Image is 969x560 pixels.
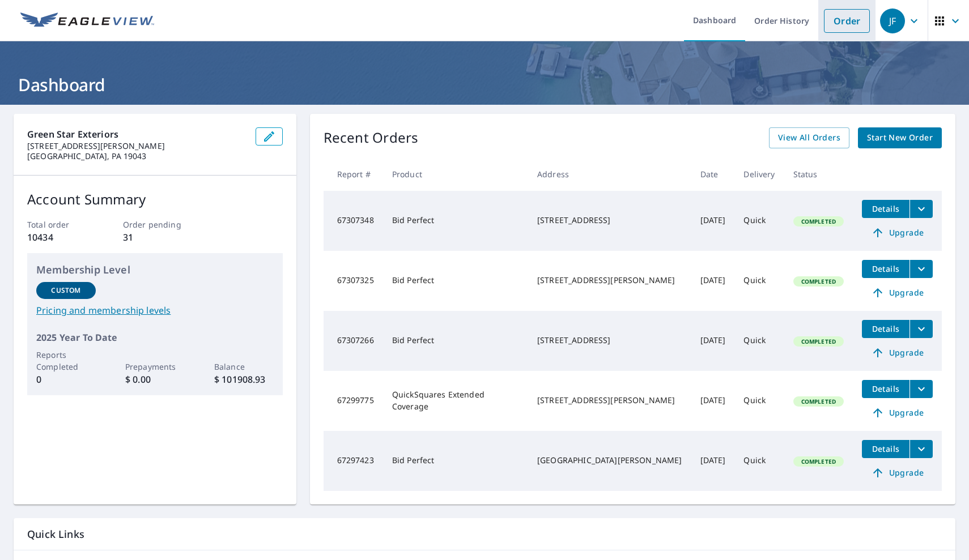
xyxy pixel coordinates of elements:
[537,455,682,466] div: [GEOGRAPHIC_DATA][PERSON_NAME]
[869,323,903,334] span: Details
[27,141,246,151] p: [STREET_ADDRESS][PERSON_NAME]
[691,191,735,251] td: [DATE]
[869,263,903,274] span: Details
[909,320,933,338] button: filesDropdownBtn-67307266
[869,346,926,360] span: Upgrade
[862,224,933,242] a: Upgrade
[734,431,784,491] td: Quick
[778,131,840,145] span: View All Orders
[794,217,843,225] span: Completed
[123,230,187,244] p: 31
[794,277,843,285] span: Completed
[869,203,903,214] span: Details
[14,73,955,96] h1: Dashboard
[27,151,246,161] p: [GEOGRAPHIC_DATA], PA 19043
[383,191,528,251] td: Bid Perfect
[324,431,383,491] td: 67297423
[324,371,383,431] td: 67299775
[862,320,909,338] button: detailsBtn-67307266
[862,404,933,422] a: Upgrade
[869,406,926,420] span: Upgrade
[383,251,528,311] td: Bid Perfect
[869,226,926,240] span: Upgrade
[214,373,274,386] p: $ 101908.93
[909,440,933,458] button: filesDropdownBtn-67297423
[123,219,187,230] p: Order pending
[36,373,96,386] p: 0
[794,337,843,345] span: Completed
[383,157,528,191] th: Product
[858,127,942,148] a: Start New Order
[691,371,735,431] td: [DATE]
[909,260,933,278] button: filesDropdownBtn-67307325
[537,275,682,286] div: [STREET_ADDRESS][PERSON_NAME]
[691,157,735,191] th: Date
[691,251,735,311] td: [DATE]
[691,431,735,491] td: [DATE]
[867,131,933,145] span: Start New Order
[51,285,80,296] p: Custom
[36,303,274,317] a: Pricing and membership levels
[36,349,96,373] p: Reports Completed
[869,383,903,394] span: Details
[27,127,246,141] p: Green Star Exteriors
[869,286,926,300] span: Upgrade
[691,311,735,371] td: [DATE]
[383,431,528,491] td: Bid Perfect
[909,200,933,218] button: filesDropdownBtn-67307348
[324,311,383,371] td: 67307266
[869,466,926,480] span: Upgrade
[862,260,909,278] button: detailsBtn-67307325
[862,440,909,458] button: detailsBtn-67297423
[27,219,91,230] p: Total order
[125,373,185,386] p: $ 0.00
[824,9,870,33] a: Order
[734,311,784,371] td: Quick
[537,395,682,406] div: [STREET_ADDRESS][PERSON_NAME]
[784,157,853,191] th: Status
[734,191,784,251] td: Quick
[383,371,528,431] td: QuickSquares Extended Coverage
[324,157,383,191] th: Report #
[862,200,909,218] button: detailsBtn-67307348
[869,443,903,454] span: Details
[27,230,91,244] p: 10434
[528,157,691,191] th: Address
[734,371,784,431] td: Quick
[769,127,849,148] a: View All Orders
[734,251,784,311] td: Quick
[36,331,274,344] p: 2025 Year To Date
[36,262,274,277] p: Membership Level
[862,380,909,398] button: detailsBtn-67299775
[324,127,419,148] p: Recent Orders
[880,8,905,33] div: JF
[862,284,933,302] a: Upgrade
[862,344,933,362] a: Upgrade
[214,361,274,373] p: Balance
[27,189,283,210] p: Account Summary
[734,157,784,191] th: Delivery
[862,464,933,482] a: Upgrade
[909,380,933,398] button: filesDropdownBtn-67299775
[794,458,843,465] span: Completed
[27,527,942,541] p: Quick Links
[324,191,383,251] td: 67307348
[20,12,154,29] img: EV Logo
[794,397,843,405] span: Completed
[537,215,682,226] div: [STREET_ADDRESS]
[537,335,682,346] div: [STREET_ADDRESS]
[125,361,185,373] p: Prepayments
[324,251,383,311] td: 67307325
[383,311,528,371] td: Bid Perfect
